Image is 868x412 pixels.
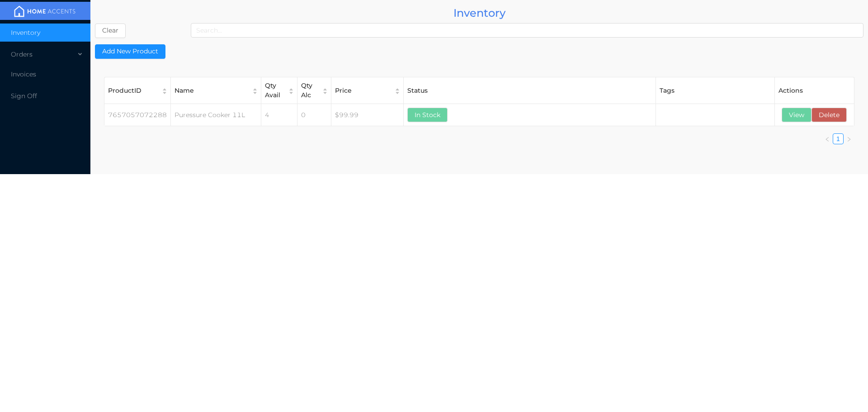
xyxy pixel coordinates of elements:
i: icon: caret-up [162,87,168,89]
i: icon: caret-up [322,87,328,89]
span: Sign Off [11,92,37,100]
td: $99.99 [331,104,404,126]
td: 4 [261,104,297,126]
td: 0 [297,104,331,126]
div: Name [175,86,247,95]
i: icon: caret-up [395,87,401,89]
button: Clear [95,24,126,38]
i: icon: caret-down [395,90,401,92]
i: icon: caret-down [322,90,328,92]
td: 7657057072288 [104,104,171,126]
div: Price [335,86,390,95]
button: In Stock [407,108,448,122]
img: mainBanner [11,5,79,18]
div: Sort [161,87,168,95]
a: 1 [836,135,840,142]
div: Inventory [95,5,863,21]
i: icon: caret-down [288,90,294,92]
div: Qty Alc [301,81,317,100]
div: Sort [322,87,328,95]
input: Search... [191,23,863,38]
div: Sort [288,87,294,95]
td: Puressure Cooker 11L [171,104,261,126]
i: icon: caret-up [252,87,258,89]
div: Actions [778,86,850,95]
button: Delete [811,108,847,122]
div: Sort [394,87,401,95]
span: Invoices [11,70,36,78]
i: icon: right [846,137,852,142]
span: Inventory [11,28,40,37]
button: View [782,108,811,122]
button: Add New Product [95,44,165,59]
i: icon: caret-down [162,90,168,92]
div: Tags [660,86,771,95]
div: Qty Avail [265,81,283,100]
li: Previous Page [822,133,833,144]
li: Next Page [844,133,854,144]
div: ProductID [108,86,157,95]
i: icon: left [825,137,830,142]
div: Sort [252,87,258,95]
li: 1 [833,133,844,144]
div: Status [407,86,652,95]
i: icon: caret-down [252,90,258,92]
i: icon: caret-up [288,87,294,89]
